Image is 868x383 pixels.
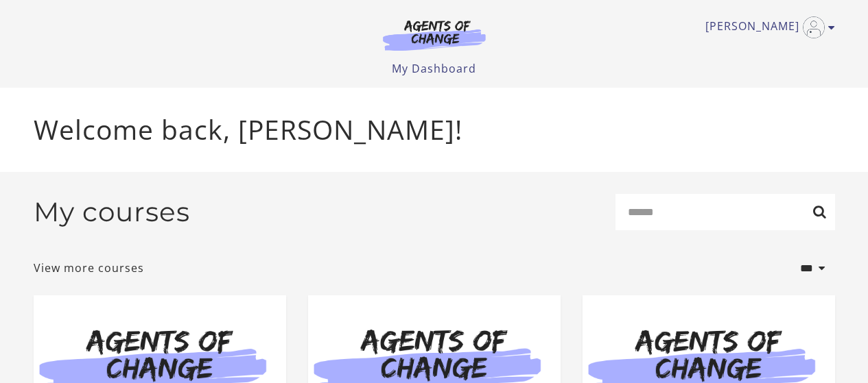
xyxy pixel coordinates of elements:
[392,61,476,76] a: My Dashboard
[34,110,835,150] p: Welcome back, [PERSON_NAME]!
[34,196,190,228] h2: My courses
[34,260,144,276] a: View more courses
[368,19,500,51] img: Agents of Change Logo
[705,16,828,38] a: Toggle menu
